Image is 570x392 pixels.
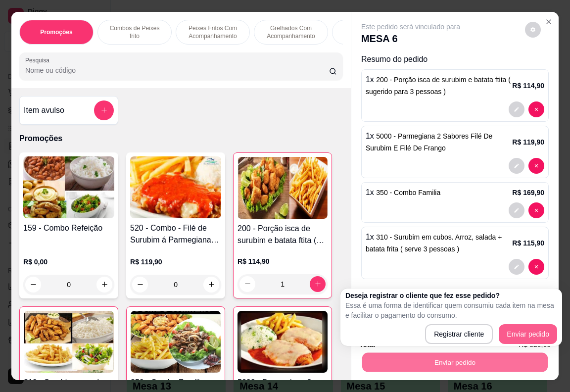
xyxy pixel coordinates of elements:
[499,324,557,344] button: Enviar pedido
[25,56,53,64] label: Pesquisa
[528,202,544,218] button: decrease-product-quantity
[23,222,114,234] h4: 159 - Combo Refeição
[541,14,557,30] button: Close
[345,300,557,320] p: Essa é uma forma de identificar quem consumiu cada item na mesa e facilitar o pagamento do consumo.
[525,22,541,38] button: decrease-product-quantity
[106,24,163,40] p: Combos de Peixes frito
[366,187,440,198] p: 1 x
[366,130,512,154] p: 1 x
[366,76,511,96] span: 200 - Porção isca de surubim e batata ftita ( sugerido para 3 pessoas )
[237,223,328,246] h4: 200 - Porção isca de surubim e batata ftita ( sugerido para 3 pessoas )
[361,32,460,46] p: MESA 6
[19,133,343,145] p: Promoções
[528,101,544,117] button: decrease-product-quantity
[512,137,544,147] p: R$ 119,90
[131,311,221,373] img: product-image
[361,53,549,65] p: Resumo do pedido
[184,24,241,40] p: Peixes Fritos Com Acompanhamento
[23,156,114,218] img: product-image
[237,256,328,266] p: R$ 114,90
[509,101,524,117] button: decrease-product-quantity
[366,132,492,152] span: 5000 - Parmegiana 2 Sabores Filé De Surubim E Filé De Frango
[366,233,502,253] span: 310 - Surubim em cubos. Arroz, salada + batata frita ( serve 3 pessoas )
[131,377,221,389] h4: 350 - Combo Familia
[24,104,64,116] h4: Item avulso
[130,257,221,267] p: R$ 119,90
[23,257,114,267] p: R$ 0,00
[512,238,544,248] p: R$ 115,90
[509,158,524,174] button: decrease-product-quantity
[512,188,544,197] p: R$ 169,90
[361,22,460,32] p: Este pedido será vinculado para
[24,311,114,373] img: product-image
[237,157,328,219] img: product-image
[509,259,524,275] button: decrease-product-quantity
[366,231,512,255] p: 1 x
[340,24,398,40] p: Grelhados sem acompanhamento
[509,202,524,218] button: decrease-product-quantity
[366,74,512,98] p: 1 x
[425,324,493,344] button: Registrar cliente
[262,24,320,40] p: Grelhados Com Acompanhamento
[362,353,548,372] button: Enviar pedido
[512,81,544,91] p: R$ 114,90
[130,222,221,246] h4: 520 - Combo - Filé de Surubim á Parmegiana (2 pessoas)
[528,158,544,174] button: decrease-product-quantity
[94,100,114,120] button: add-separate-item
[528,259,544,275] button: decrease-product-quantity
[40,28,72,36] p: Promoções
[345,291,557,300] h2: Deseja registrar o cliente que fez esse pedido?
[25,65,329,75] input: Pesquisa
[130,156,221,218] img: product-image
[376,189,440,196] span: 350 - Combo Familia
[237,311,328,373] img: product-image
